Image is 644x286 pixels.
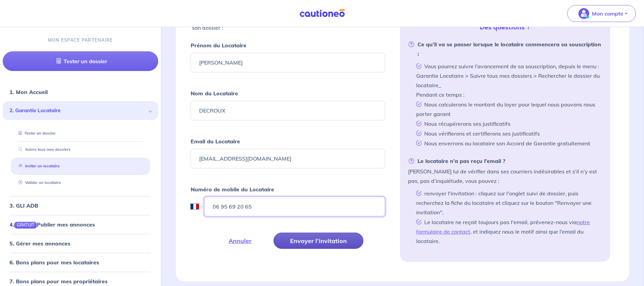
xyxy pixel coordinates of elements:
[212,233,268,249] button: Annuler
[11,127,150,139] div: Tester un dossier
[9,202,38,209] a: 3. GLI ADB
[413,188,602,217] li: renvoyer l'invitation : cliquez sur l'onglet suivi de dossier, puis recherchez la fiche du locata...
[416,219,590,235] a: notre formulaire de contact
[413,138,602,148] li: Nous enverrons au locataire son Accord de Garantie gratuitement
[9,259,99,266] a: 6. Bons plans pour mes locataires
[191,42,246,49] strong: Prénom du Locataire
[3,101,158,120] div: 2. Garantie Locataire
[191,101,385,120] input: Ex : Durand
[9,240,70,247] a: 5. Gérer mes annonces
[413,128,602,138] li: Nous vérifierons et certifierons ses justificatifs
[9,278,108,285] a: 7. Bons plans pour mes propriétaires
[16,180,61,185] a: Valider un locataire
[3,217,158,231] div: 4.GRATUITPublier mes annonces
[297,9,348,18] img: Cautioneo
[408,40,602,58] strong: Ce qu’il va se passer lorsque le locataire commencera sa souscription :
[16,164,59,168] a: Inviter un locataire
[413,99,602,119] li: Nous calculerons le montant du loyer pour lequel nous pouvons nous porter garant
[11,161,150,172] div: Inviter un locataire
[408,156,505,166] strong: Le locataire n’a pas reçu l’email ?
[11,144,150,155] div: Suivre tous mes dossiers
[3,51,158,71] a: Tester un dossier
[592,9,623,18] p: Mon compte
[16,130,56,135] a: Tester un dossier
[9,89,48,95] a: 1. Mon Accueil
[48,37,113,43] p: MON ESPACE PARTENAIRE
[3,198,158,212] div: 3. GLI ADB
[11,177,150,188] div: Valider un locataire
[191,138,240,145] strong: Email du Locataire
[204,197,385,216] input: 06 45 54 34 33
[3,256,158,269] div: 6. Bons plans pour mes locataires
[191,53,385,72] input: Ex : John
[191,90,238,97] strong: Nom du Locataire
[413,217,602,246] li: Le locataire ne reçoit toujours pas l'email, prévenez-nous via , et indiquez nous le motif ainsi ...
[578,8,589,19] img: illu_account_valid_menu.svg
[191,186,274,193] strong: Numéro de mobile du Locataire
[3,85,158,99] div: 1. Mon Accueil
[191,149,385,168] input: Ex : john.doe@gmail.com
[273,233,363,249] button: Envoyer l’invitation
[403,23,607,31] h5: Des questions ?
[567,5,636,22] button: illu_account_valid_menu.svgMon compte
[413,119,602,128] li: Nous récupérerons ses justificatifs
[9,221,95,228] a: 4.GRATUITPublier mes annonces
[9,107,146,115] span: 2. Garantie Locataire
[413,61,602,99] li: Vous pourrez suivre l’avancement de sa souscription, depuis le menu : Garantie Locataire > Suivre...
[3,237,158,250] div: 5. Gérer mes annonces
[408,156,602,246] li: [PERSON_NAME] lui de vérifier dans ses courriers indésirables et s'il n’y est pas, pas d’inquiétu...
[16,147,71,152] a: Suivre tous mes dossiers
